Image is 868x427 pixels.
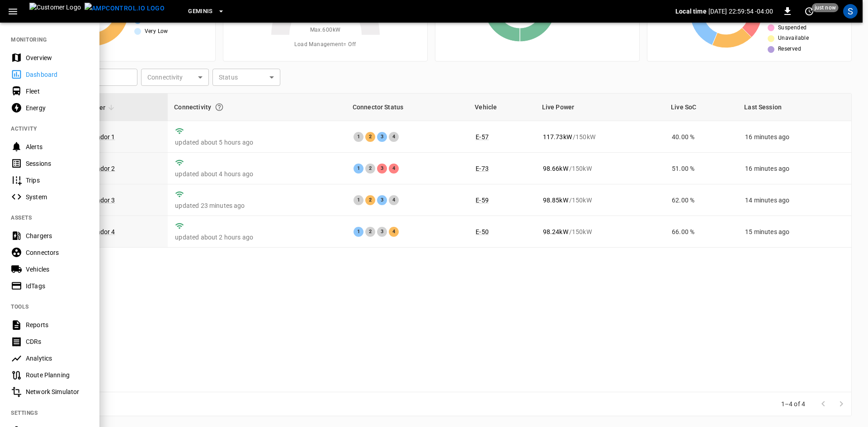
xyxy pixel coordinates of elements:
div: Dashboard [26,70,89,79]
div: Vehicles [26,265,89,274]
p: Local time [675,7,707,16]
span: just now [812,3,839,12]
img: Customer Logo [29,3,81,20]
div: Sessions [26,159,89,168]
div: Reports [26,320,89,329]
div: Energy [26,103,89,113]
div: Trips [26,176,89,185]
img: ampcontrol.io logo [85,3,165,14]
div: IdTags [26,282,89,291]
div: profile-icon [843,4,858,19]
div: Fleet [26,87,89,96]
div: Connectors [26,248,89,257]
button: set refresh interval [802,4,816,19]
div: Overview [26,53,89,62]
p: [DATE] 22:59:54 -04:00 [708,7,773,16]
div: CDRs [26,337,89,346]
div: Alerts [26,142,89,151]
div: Route Planning [26,371,89,380]
span: Geminis [188,6,213,17]
div: Analytics [26,354,89,363]
div: Network Simulator [26,387,89,396]
div: Chargers [26,231,89,240]
div: System [26,192,89,202]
